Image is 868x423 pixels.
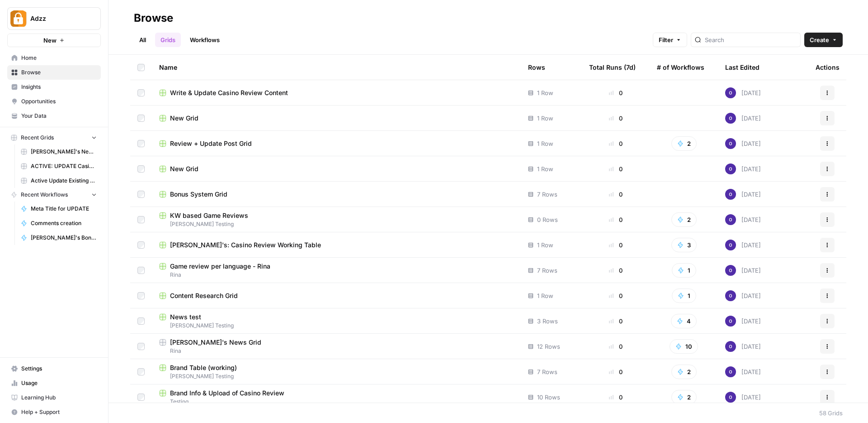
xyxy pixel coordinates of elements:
[134,33,151,47] a: All
[671,365,697,379] button: 2
[17,202,101,216] a: Meta Title for UPDATE
[589,240,642,250] div: 0
[7,80,101,94] a: Insights
[671,390,697,404] button: 2
[589,266,642,275] div: 0
[159,312,514,330] a: News test[PERSON_NAME] Testing
[31,234,97,242] span: [PERSON_NAME]'s Bonus Text Creation [PERSON_NAME]
[671,136,697,151] button: 2
[670,339,698,354] button: 10
[170,338,261,347] span: [PERSON_NAME]'s News Grid
[7,131,101,144] button: Recent Grids
[31,162,97,170] span: ACTIVE: UPDATE Casino Reviews
[725,163,736,174] img: c47u9ku7g2b7umnumlgy64eel5a2
[671,238,697,252] button: 3
[725,316,761,327] div: [DATE]
[7,51,101,65] a: Home
[810,35,829,44] span: Create
[170,389,284,398] span: Brand Info & Upload of Casino Review
[170,312,201,322] span: News test
[659,35,673,44] span: Filter
[21,379,97,387] span: Usage
[159,164,514,173] a: New Grid
[184,33,225,47] a: Workflows
[537,367,557,376] span: 7 Rows
[537,317,558,326] span: 3 Rows
[537,240,553,250] span: 1 Row
[589,190,642,199] div: 0
[170,262,270,271] span: Game review per language - Rina
[537,393,560,402] span: 10 Rows
[155,33,181,47] a: Grids
[819,409,843,418] div: 58 Grids
[17,159,101,173] a: ACTIVE: UPDATE Casino Reviews
[170,164,198,173] span: New Grid
[725,214,736,225] img: c47u9ku7g2b7umnumlgy64eel5a2
[21,134,54,142] span: Recent Grids
[804,33,843,47] button: Create
[7,65,101,80] a: Browse
[21,408,97,416] span: Help + Support
[159,291,514,300] a: Content Research Grid
[725,163,761,174] div: [DATE]
[159,139,514,148] a: Review + Update Post Grid
[159,240,514,250] a: [PERSON_NAME]'s: Casino Review Working Table
[725,366,761,377] div: [DATE]
[725,240,761,250] div: [DATE]
[725,316,736,327] img: c47u9ku7g2b7umnumlgy64eel5a2
[170,139,252,148] span: Review + Update Post Grid
[7,405,101,419] button: Help + Support
[672,263,696,278] button: 1
[537,266,557,275] span: 7 Rows
[159,338,514,355] a: [PERSON_NAME]'s News GridRina
[537,139,553,148] span: 1 Row
[589,215,642,224] div: 0
[725,87,736,98] img: c47u9ku7g2b7umnumlgy64eel5a2
[725,113,736,124] img: c47u9ku7g2b7umnumlgy64eel5a2
[725,189,761,200] div: [DATE]
[159,322,514,330] span: [PERSON_NAME] Testing
[725,392,736,403] img: c47u9ku7g2b7umnumlgy64eel5a2
[725,290,736,301] img: c47u9ku7g2b7umnumlgy64eel5a2
[7,376,101,390] a: Usage
[31,219,97,227] span: Comments creation
[159,211,514,228] a: KW based Game Reviews[PERSON_NAME] Testing
[671,314,697,328] button: 4
[725,341,761,352] div: [DATE]
[17,173,101,188] a: Active Update Existing Post
[7,390,101,405] a: Learning Hub
[7,94,101,109] a: Opportunities
[725,366,736,377] img: c47u9ku7g2b7umnumlgy64eel5a2
[589,88,642,97] div: 0
[537,190,557,199] span: 7 Rows
[159,271,514,279] span: Rina
[725,214,761,225] div: [DATE]
[43,36,57,45] span: New
[589,291,642,300] div: 0
[589,164,642,173] div: 0
[589,139,642,148] div: 0
[589,317,642,326] div: 0
[170,211,248,220] span: KW based Game Reviews
[159,347,514,355] span: Rina
[725,138,736,149] img: c47u9ku7g2b7umnumlgy64eel5a2
[31,148,97,156] span: [PERSON_NAME]'s News Grid
[725,55,759,80] div: Last Edited
[537,164,553,173] span: 1 Row
[7,7,101,30] button: Workspace: Adzz
[159,262,514,279] a: Game review per language - RinaRina
[537,215,558,224] span: 0 Rows
[159,114,514,123] a: New Grid
[725,265,761,276] div: [DATE]
[10,10,27,27] img: Adzz Logo
[725,265,736,276] img: c47u9ku7g2b7umnumlgy64eel5a2
[134,11,173,25] div: Browse
[17,144,101,159] a: [PERSON_NAME]'s News Grid
[21,54,97,62] span: Home
[21,365,97,373] span: Settings
[725,392,761,403] div: [DATE]
[21,112,97,120] span: Your Data
[170,291,238,300] span: Content Research Grid
[671,212,697,227] button: 2
[537,88,553,97] span: 1 Row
